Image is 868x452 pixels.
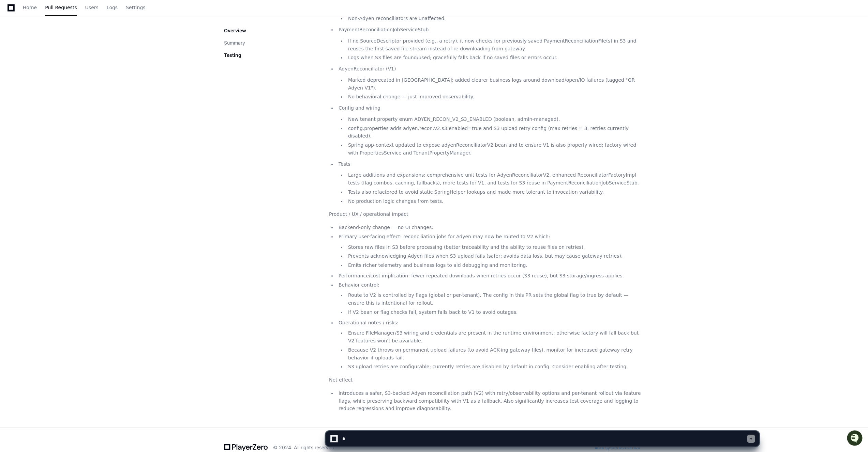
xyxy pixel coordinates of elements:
li: Non-Adyen reconciliators are unaffected. [346,15,644,22]
li: Spring app-context updated to expose adyenReconciliatorV2 bean and to ensure V1 is also properly ... [346,141,644,157]
span: Home [23,5,37,10]
div: © 2024. All rights reserved. [273,444,336,451]
li: New tenant property enum ADYEN_RECON_V2_S3_ENABLED (boolean, admin-managed). [346,115,644,123]
li: S3 upload retries are configurable; currently retries are disabled by default in config. Consider... [346,363,644,371]
span: Users [85,5,99,10]
li: Ensure FileManager/S3 wiring and credentials are present in the runtime environment; otherwise fa... [346,329,644,345]
li: config.properties adds adyen.recon.v2.s3.enabled=true and S3 upload retry config (max retries = 3... [346,125,644,140]
button: Summary [224,39,245,46]
iframe: Open customer support [846,430,865,448]
li: Prevents acknowledging Adyen files when S3 upload fails (safer; avoids data loss, but may cause g... [346,252,644,260]
li: Because V2 throws on permanent upload failures (to avoid ACK-ing gateway files), monitor for incr... [346,346,644,362]
li: Operational notes / risks: [336,319,644,371]
span: Logs [107,5,118,10]
img: 1756235613930-3d25f9e4-fa56-45dd-b3ad-e072dfbd1548 [7,51,19,63]
li: Behavior control: [336,281,644,316]
p: Config and wiring [339,104,644,112]
p: AdyenReconciliator (V1) [339,65,644,73]
p: Testing [224,52,241,59]
p: PaymentReconciliationJobServiceStub [339,26,644,34]
li: If no SourceDescriptor provided (e.g., a retry), it now checks for previously saved PaymentReconc... [346,37,644,53]
li: Emits richer telemetry and business logs to aid debugging and monitoring. [346,261,644,269]
li: Route to V2 is controlled by flags (global or per-tenant). The config in this PR sets the global ... [346,291,644,307]
div: We're available if you need us! [23,58,86,63]
div: Start new chat [23,51,112,58]
span: Settings [126,5,145,10]
li: No behavioral change — just improved observability. [346,93,644,101]
p: Net effect [329,376,644,384]
li: Backend-only change — no UI changes. [336,224,644,231]
span: Pull Requests [45,5,77,10]
div: Welcome [7,27,124,38]
p: Product / UX / operational impact [329,210,644,218]
li: Marked deprecated in [GEOGRAPHIC_DATA]; added clearer business logs around download/open/IO failu... [346,76,644,92]
li: No production logic changes from tests. [346,197,644,205]
img: PlayerZero [7,7,20,20]
li: If V2 bean or flag checks fail, system falls back to V1 to avoid outages. [346,308,644,316]
li: Performance/cost implication: fewer repeated downloads when retries occur (S3 reuse), but S3 stor... [336,272,644,280]
li: Large additions and expansions: comprehensive unit tests for AdyenReconciliatorV2, enhanced Recon... [346,171,644,187]
span: Pylon [68,71,83,77]
li: Primary user-facing effect: reconciliation jobs for Adyen may now be routed to V2 which: [336,233,644,269]
li: Introduces a safer, S3-backed Adyen reconciliation path (V2) with retry/observability options and... [336,389,644,413]
p: Tests [339,160,644,168]
li: Stores raw files in S3 before processing (better traceability and the ability to reuse files on r... [346,243,644,251]
button: Start new chat [116,53,124,61]
p: Overview [224,27,246,34]
li: Logs when S3 files are found/used; gracefully falls back if no saved files or errors occur. [346,54,644,62]
a: Powered byPylon [48,71,83,77]
li: Tests also refactored to avoid static SpringHelper lookups and made more tolerant to invocation v... [346,188,644,196]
